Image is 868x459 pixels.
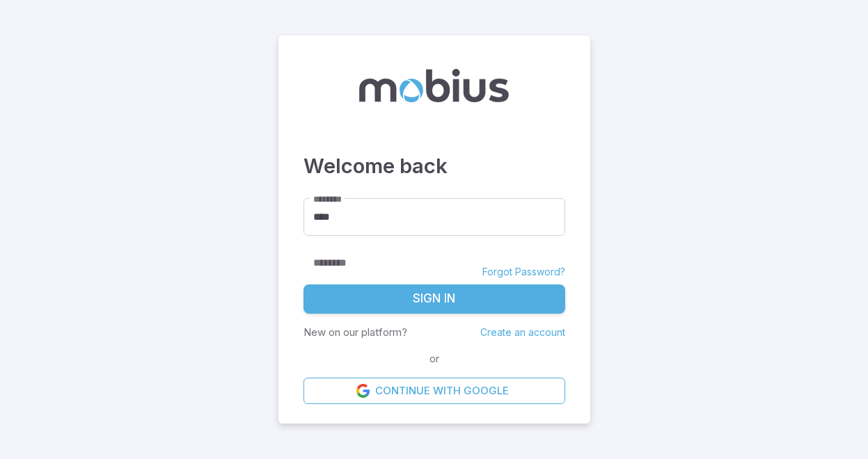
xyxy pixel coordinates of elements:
p: New on our platform? [303,325,407,340]
a: Forgot Password? [482,265,565,279]
h3: Welcome back [303,151,565,182]
button: Sign In [303,284,565,314]
a: Create an account [480,326,565,338]
a: Continue with Google [303,378,565,404]
span: or [426,351,443,367]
